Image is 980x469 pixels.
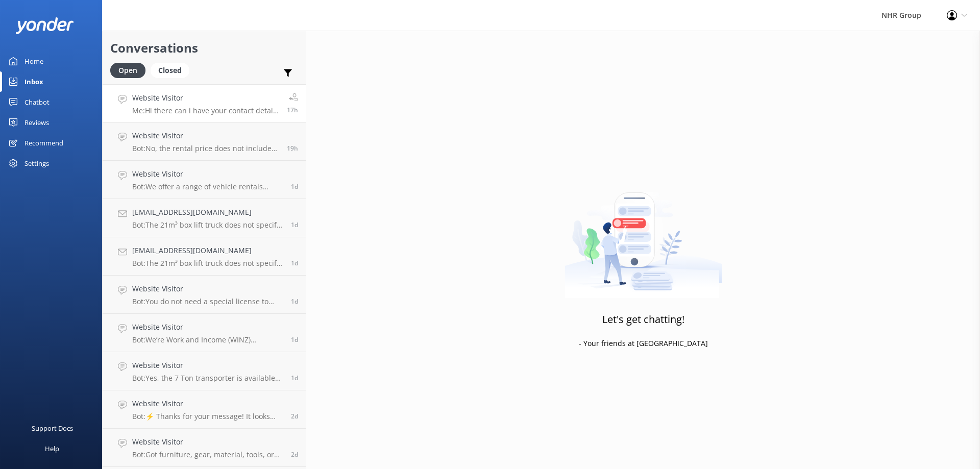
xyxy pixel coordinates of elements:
[103,429,306,467] a: Website VisitorBot:Got furniture, gear, material, tools, or freight to move? Take our quiz to fin...
[132,283,283,294] h4: Website Visitor
[103,390,306,429] a: Website VisitorBot:⚡ Thanks for your message! It looks like this one might be best handled by our...
[24,112,49,133] div: Reviews
[291,297,298,306] span: Sep 29 2025 08:45pm (UTC +13:00) Pacific/Auckland
[291,335,298,344] span: Sep 29 2025 04:23pm (UTC +13:00) Pacific/Auckland
[132,335,283,344] p: Bot: We’re Work and Income (WINZ) registered suppliers, so you can trust us to help you with your...
[103,276,306,314] a: Website VisitorBot:You do not need a special license to hire an 18-seater minibus as long as you ...
[132,259,283,268] p: Bot: The 21m³ box lift truck does not specify unlimited kilometres in the provided details.
[565,171,722,299] img: artwork of a man stealing a conversation from at giant smartphone
[132,245,283,256] h4: [EMAIL_ADDRESS][DOMAIN_NAME]
[132,436,283,448] h4: Website Visitor
[291,450,298,459] span: Sep 29 2025 12:55am (UTC +13:00) Pacific/Auckland
[103,122,306,161] a: Website VisitorBot:No, the rental price does not include fuel. If the vehicle is returned without...
[132,130,279,141] h4: Website Visitor
[291,412,298,421] span: Sep 29 2025 09:45am (UTC +13:00) Pacific/Auckland
[132,360,283,371] h4: Website Visitor
[110,38,298,58] h2: Conversations
[103,199,306,237] a: [EMAIL_ADDRESS][DOMAIN_NAME]Bot:The 21m³ box lift truck does not specify unlimited kilometres in ...
[24,71,43,92] div: Inbox
[110,64,151,76] a: Open
[132,106,279,115] p: Me: Hi there can i have your contact details so we can explain you more
[291,182,298,191] span: Sep 30 2025 09:48am (UTC +13:00) Pacific/Auckland
[291,259,298,267] span: Sep 29 2025 09:50pm (UTC +13:00) Pacific/Auckland
[151,64,194,76] a: Closed
[291,374,298,382] span: Sep 29 2025 01:20pm (UTC +13:00) Pacific/Auckland
[579,338,708,349] p: - Your friends at [GEOGRAPHIC_DATA]
[132,144,279,153] p: Bot: No, the rental price does not include fuel. If the vehicle is returned without a full tank, ...
[24,133,63,153] div: Recommend
[132,374,283,383] p: Bot: Yes, the 7 Ton transporter is available in [GEOGRAPHIC_DATA]. It is designed for moving cars...
[24,51,43,71] div: Home
[110,63,145,78] div: Open
[24,92,50,112] div: Chatbot
[602,311,684,328] h3: Let's get chatting!
[103,161,306,199] a: Website VisitorBot:We offer a range of vehicle rentals including compact, mid-size, full-size, an...
[291,220,298,229] span: Sep 30 2025 02:17am (UTC +13:00) Pacific/Auckland
[132,220,283,230] p: Bot: The 21m³ box lift truck does not specify unlimited kilometres in the knowledge base.
[132,450,283,459] p: Bot: Got furniture, gear, material, tools, or freight to move? Take our quiz to find the best veh...
[151,63,189,78] div: Closed
[132,412,283,421] p: Bot: ⚡ Thanks for your message! It looks like this one might be best handled by our team directly...
[103,314,306,352] a: Website VisitorBot:We’re Work and Income (WINZ) registered suppliers, so you can trust us to help...
[287,144,298,153] span: Sep 30 2025 02:42pm (UTC +13:00) Pacific/Auckland
[103,352,306,390] a: Website VisitorBot:Yes, the 7 Ton transporter is available in [GEOGRAPHIC_DATA]. It is designed f...
[132,182,283,191] p: Bot: We offer a range of vehicle rentals including compact, mid-size, full-size, and hybrid optio...
[103,237,306,276] a: [EMAIL_ADDRESS][DOMAIN_NAME]Bot:The 21m³ box lift truck does not specify unlimited kilometres in ...
[132,297,283,306] p: Bot: You do not need a special license to hire an 18-seater minibus as long as you have a NZ full...
[32,418,73,438] div: Support Docs
[103,84,306,122] a: Website VisitorMe:Hi there can i have your contact details so we can explain you more17h
[132,168,283,180] h4: Website Visitor
[45,438,59,459] div: Help
[132,207,283,218] h4: [EMAIL_ADDRESS][DOMAIN_NAME]
[15,17,74,34] img: yonder-white-logo.png
[132,322,283,333] h4: Website Visitor
[132,92,279,104] h4: Website Visitor
[132,398,283,409] h4: Website Visitor
[287,106,298,114] span: Sep 30 2025 03:55pm (UTC +13:00) Pacific/Auckland
[24,153,49,174] div: Settings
